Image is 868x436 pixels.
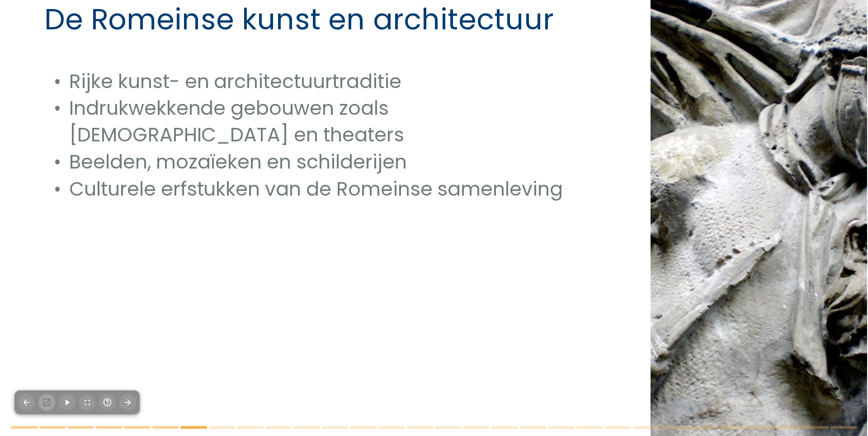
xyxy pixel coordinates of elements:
p: Rijke kunst- en architectuurtraditie [44,68,608,95]
p: Beelden, mozaïeken en schilderijen [44,149,608,176]
p: Culturele erfstukken van de Romeinse samenleving [44,176,608,203]
button: Toggle Fullscreen (F) [79,394,95,411]
p: Indrukwekkende gebouwen zoals [DEMOGRAPHIC_DATA] en theaters [44,95,608,149]
button: Help (?) [99,394,116,411]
